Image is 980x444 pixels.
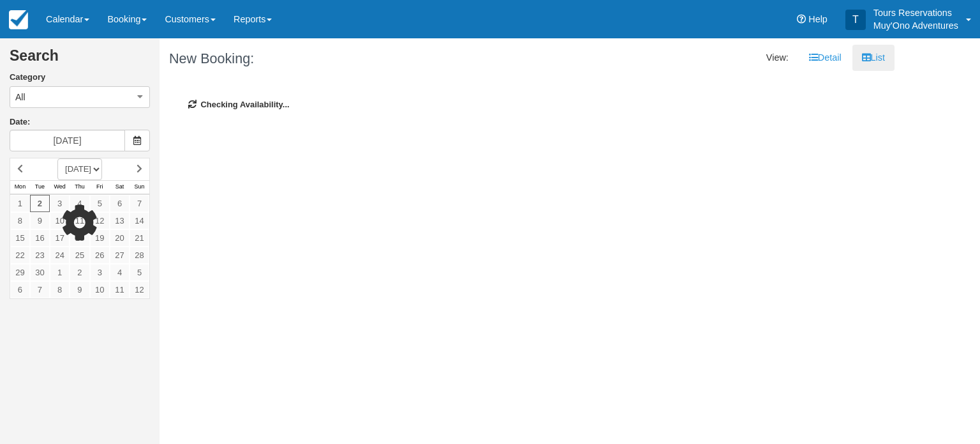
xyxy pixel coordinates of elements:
a: 2 [30,195,50,212]
div: T [845,10,866,30]
h1: New Booking: [169,51,517,66]
span: All [15,91,26,103]
div: Checking Availability... [169,80,885,130]
a: Detail [799,45,851,71]
h2: Search [10,48,150,72]
li: View: [757,45,798,71]
p: Muy'Ono Adventures [873,19,958,32]
button: All [10,86,150,108]
label: Category [10,72,150,84]
img: checkfront-main-nav-mini-logo.png [9,10,28,29]
i: Help [797,15,806,24]
p: Tours Reservations [873,6,958,19]
span: Help [808,14,828,24]
label: Date: [10,116,150,128]
a: List [852,45,895,71]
